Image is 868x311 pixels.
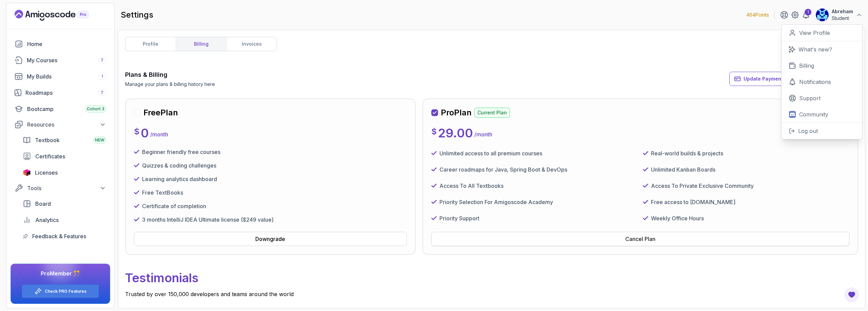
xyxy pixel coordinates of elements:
span: Feedback & Features [32,232,86,240]
span: 7 [101,58,103,63]
p: Real-world builds & projects [651,149,723,157]
h2: Pro Plan [441,107,472,118]
a: 1 [802,11,810,19]
a: board [19,197,110,210]
a: invoices [226,37,277,51]
button: Tools [11,182,110,194]
div: 1 [805,9,811,16]
p: Access To Private Exclusive Community [651,182,754,190]
span: Textbook [35,136,60,144]
a: home [11,37,110,51]
p: Free TextBooks [142,188,183,197]
a: roadmaps [11,86,110,99]
a: builds [11,70,110,83]
a: View Profile [782,25,862,41]
p: Community [799,110,828,118]
p: Access To All Textbooks [439,182,504,190]
a: What's new? [782,41,862,58]
p: 29.00 [438,126,473,140]
div: Downgrade [255,235,285,243]
span: 7 [101,90,103,95]
p: Student [832,15,853,22]
p: $ [134,126,139,137]
button: Resources [11,118,110,131]
h2: settings [121,9,153,20]
button: Cancel Plan [431,232,849,246]
p: Beginner friendly free courses [142,148,220,156]
button: Log out [782,123,862,139]
p: Unlimited Kanban Boards [651,165,715,174]
p: Testimonials [125,266,858,290]
p: Priority Selection For Amigoscode Academy [439,198,553,206]
div: My Courses [27,56,106,64]
a: feedback [19,229,110,243]
p: $ [431,126,437,137]
a: licenses [19,166,110,179]
a: Notifications [782,74,862,90]
a: billing [176,37,226,51]
span: Certificates [35,152,65,160]
a: certificates [19,150,110,163]
button: Check PRO Features [22,284,99,298]
a: textbook [19,133,110,147]
div: Resources [27,120,106,129]
span: Cohort 3 [87,106,104,112]
p: Current Plan [474,108,510,118]
p: / month [474,130,492,138]
a: Support [782,90,862,106]
p: Unlimited access to all premium courses [439,149,542,157]
button: user profile imageAbrehamStudent [815,8,863,22]
span: Board [35,200,51,208]
p: Notifications [799,78,831,86]
button: Update Payment Details [729,72,805,86]
p: Weekly Office Hours [651,214,704,222]
p: / month [150,130,168,138]
p: 0 [141,126,149,140]
p: Learning analytics dashboard [142,175,217,183]
span: NEW [95,137,104,143]
h3: Plans & Billing [125,70,215,80]
a: bootcamp [11,102,110,116]
p: Trusted by over 150,000 developers and teams around the world [125,290,858,298]
p: Career roadmaps for Java, Spring Boot & DevOps [439,165,567,174]
h2: Free Plan [143,107,178,118]
p: Abreham [832,8,853,15]
p: Support [799,94,821,102]
p: Log out [798,127,818,135]
a: Landing page [15,10,104,21]
p: Free access to [DOMAIN_NAME] [651,198,735,206]
div: Home [27,40,106,48]
p: Billing [799,62,814,70]
img: user profile image [816,8,829,21]
p: What's new? [798,45,832,53]
a: Check PRO Features [45,289,86,294]
p: 3 months IntelliJ IDEA Ultimate license ($249 value) [142,216,274,224]
button: Downgrade [134,232,407,246]
a: Billing [782,58,862,74]
p: Priority Support [439,214,479,222]
a: analytics [19,213,110,227]
div: Cancel Plan [625,235,655,243]
span: 1 [101,74,103,79]
p: 464 Points [746,12,769,18]
div: Bootcamp [27,105,106,113]
span: Licenses [35,169,58,177]
div: Roadmaps [25,89,106,97]
a: Community [782,106,862,123]
a: courses [11,53,110,67]
p: View Profile [799,29,830,37]
p: Certificate of completion [142,202,206,210]
p: Manage your plans & billing history here [125,81,215,88]
a: profile [125,37,176,51]
button: Open Feedback Button [844,287,860,303]
div: Tools [27,184,106,192]
img: jetbrains icon [23,169,31,176]
div: My Builds [27,72,106,81]
span: Analytics [35,216,59,224]
p: Quizzes & coding challenges [142,161,216,170]
span: Update Payment Details [744,75,801,82]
